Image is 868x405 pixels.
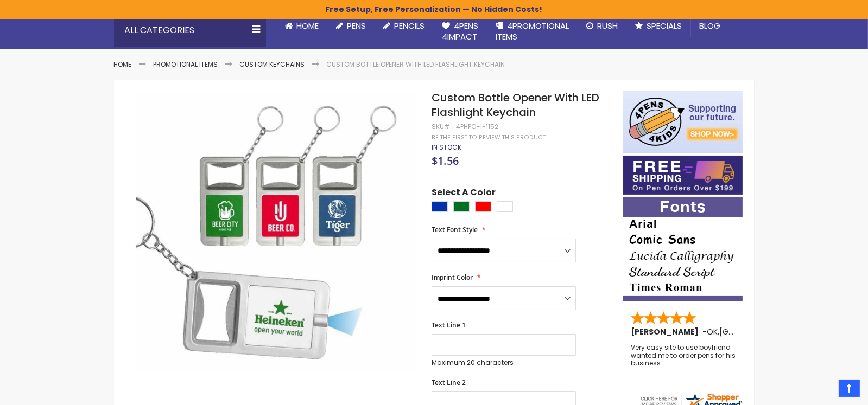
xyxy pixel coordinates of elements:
[496,20,569,42] span: 4PROMOTIONAL ITEMS
[432,378,466,387] span: Text Line 2
[432,122,452,131] strong: SKU
[327,60,505,69] li: Custom Bottle Opener With LED Flashlight Keychain
[432,273,473,282] span: Imprint Color
[623,91,743,153] img: 4pens 4 kids
[434,14,487,49] a: 4Pens4impact
[442,20,479,42] span: 4Pens 4impact
[114,60,132,69] a: Home
[631,344,736,367] div: Very easy site to use boyfriend wanted me to order pens for his business
[432,90,599,120] span: Custom Bottle Opener With LED Flashlight Keychain
[702,326,799,337] span: - ,
[297,20,319,31] span: Home
[707,326,718,337] span: OK
[135,89,417,370] img: Custom Bottle Opener With LED Flashlight Keychain
[578,14,627,38] a: Rush
[647,20,682,31] span: Specials
[432,201,448,212] div: Blue
[347,20,366,31] span: Pens
[627,14,691,38] a: Specials
[375,14,434,38] a: Pencils
[475,201,491,212] div: Red
[395,20,425,31] span: Pencils
[487,14,578,49] a: 4PROMOTIONALITEMS
[456,123,498,131] div: 4PHPC-I-1152
[328,14,375,38] a: Pens
[154,60,218,69] a: Promotional Items
[631,326,702,337] span: [PERSON_NAME]
[277,14,328,38] a: Home
[719,326,799,337] span: [GEOGRAPHIC_DATA]
[497,201,513,212] div: White
[114,14,266,47] div: All Categories
[432,143,461,152] div: Availability
[598,20,618,31] span: Rush
[691,14,730,38] a: Blog
[700,20,721,31] span: Blog
[623,156,743,195] img: Free shipping on orders over $199
[453,201,470,212] div: Green
[839,380,860,397] a: Top
[432,133,546,142] a: Be the first to review this product
[623,197,743,301] img: font-personalization-examples
[432,320,466,330] span: Text Line 1
[240,60,305,69] a: Custom Keychains
[432,187,496,201] span: Select A Color
[432,143,461,152] span: In stock
[432,225,478,234] span: Text Font Style
[432,358,576,367] p: Maximum 20 characters
[432,153,459,168] span: $1.56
